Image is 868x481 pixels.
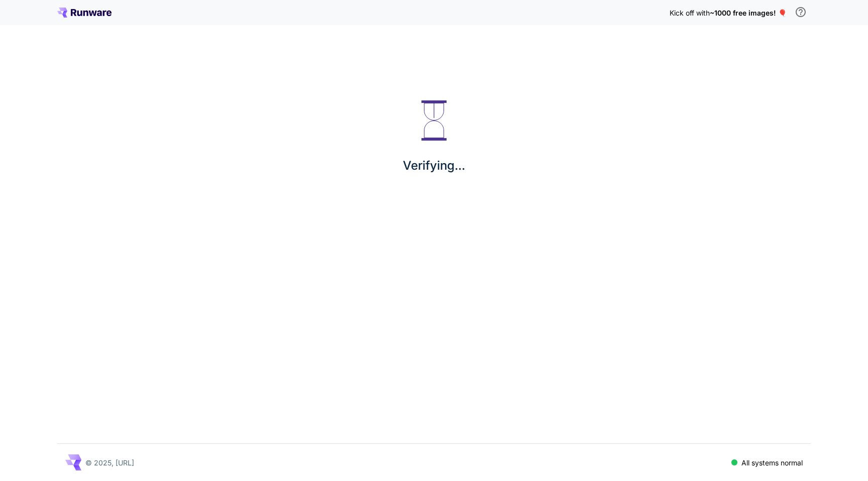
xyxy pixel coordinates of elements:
[710,9,787,17] span: ~1000 free images! 🎈
[85,457,134,468] p: © 2025, [URL]
[791,2,811,22] button: In order to qualify for free credit, you need to sign up with a business email address and click ...
[741,457,803,468] p: All systems normal
[670,9,710,17] span: Kick off with
[403,157,465,175] p: Verifying...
